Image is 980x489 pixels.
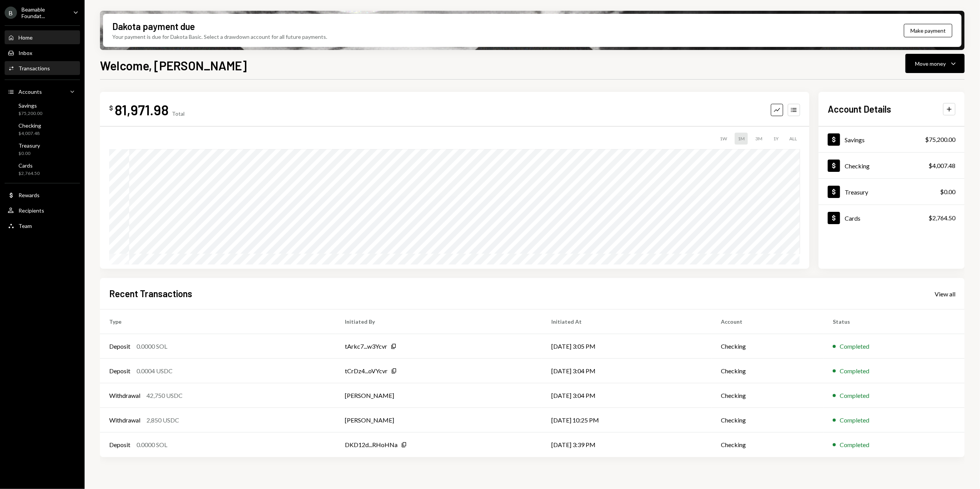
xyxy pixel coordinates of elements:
a: Checking$4,007.48 [819,153,965,178]
div: 0.0000 SOL [136,440,167,449]
div: Checking [18,122,41,129]
div: Withdrawal [109,391,140,400]
div: Completed [840,342,869,351]
td: Checking [712,359,824,383]
div: Dakota payment due [112,20,195,33]
a: Savings$75,200.00 [5,100,80,118]
div: Deposit [109,366,130,376]
div: ALL [786,133,800,145]
div: 0.0004 USDC [136,366,173,376]
div: tArkc7...w3Ycvr [345,342,388,351]
button: Move money [905,54,965,73]
div: $75,200.00 [925,135,955,144]
div: Rewards [18,192,40,198]
h1: Welcome, [PERSON_NAME] [100,58,247,73]
div: $75,200.00 [18,110,42,117]
a: Cards$2,764.50 [819,205,965,231]
div: Team [18,223,32,229]
div: Cards [18,162,40,169]
a: Treasury$0.00 [5,140,80,158]
td: Checking [712,334,824,359]
div: Deposit [109,440,130,449]
th: Type [100,309,336,334]
td: [DATE] 3:04 PM [542,359,712,383]
a: Rewards [5,188,80,202]
div: Deposit [109,342,130,351]
div: Cards [845,215,860,222]
div: 1M [735,133,748,145]
td: [DATE] 3:05 PM [542,334,712,359]
div: $2,764.50 [928,213,955,223]
div: Checking [845,162,870,170]
h2: Recent Transactions [109,287,192,300]
td: [PERSON_NAME] [336,383,542,408]
div: Withdrawal [109,416,140,425]
a: Cards$2,764.50 [5,160,80,178]
div: DKD12d...RHoHNa [345,440,398,449]
div: 42,750 USDC [146,391,183,400]
a: Checking$4,007.48 [5,120,80,138]
a: View all [935,289,955,298]
div: 1W [717,133,730,145]
div: B [5,7,17,19]
a: Accounts [5,85,80,98]
a: Recipients [5,203,80,217]
div: $4,007.48 [18,130,41,137]
div: $ [109,104,113,112]
div: Transactions [18,65,50,72]
button: Make payment [904,24,952,37]
td: [DATE] 3:39 PM [542,432,712,457]
div: 0.0000 SOL [136,342,167,351]
a: Transactions [5,61,80,75]
div: 81,971.98 [115,101,169,118]
div: Beamable Foundat... [22,6,67,19]
div: $4,007.48 [928,161,955,170]
h2: Account Details [828,103,891,115]
td: [PERSON_NAME] [336,408,542,432]
td: Checking [712,432,824,457]
td: Checking [712,408,824,432]
div: Treasury [845,188,868,196]
th: Initiated By [336,309,542,334]
th: Account [712,309,824,334]
div: Savings [845,136,865,143]
div: Completed [840,440,869,449]
div: $0.00 [940,187,955,196]
div: Completed [840,391,869,400]
div: 1Y [770,133,782,145]
td: Checking [712,383,824,408]
div: 3M [752,133,765,145]
a: Savings$75,200.00 [819,126,965,152]
div: Recipients [18,207,44,214]
div: Inbox [18,50,32,56]
td: [DATE] 3:04 PM [542,383,712,408]
th: Initiated At [542,309,712,334]
div: $0.00 [18,150,40,157]
div: View all [935,290,955,298]
a: Team [5,219,80,233]
div: Completed [840,416,869,425]
div: Accounts [18,88,42,95]
div: $2,764.50 [18,170,40,177]
div: Home [18,34,33,41]
div: Savings [18,102,42,109]
div: 2,850 USDC [146,416,179,425]
a: Home [5,30,80,44]
a: Inbox [5,46,80,60]
div: Completed [840,366,869,376]
th: Status [824,309,965,334]
div: Treasury [18,142,40,149]
div: Your payment is due for Dakota Basic. Select a drawdown account for all future payments. [112,33,327,41]
td: [DATE] 10:25 PM [542,408,712,432]
div: Total [172,110,185,117]
div: Move money [915,60,946,68]
div: tCrDz4...oVYcvr [345,366,388,376]
a: Treasury$0.00 [819,179,965,205]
